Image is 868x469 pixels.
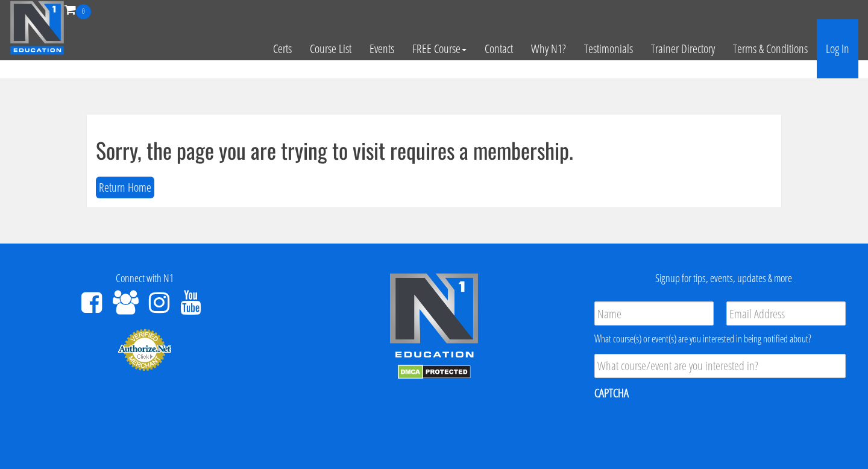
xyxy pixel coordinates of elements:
[594,332,846,346] div: What course(s) or event(s) are you interested in being notified about?
[403,19,476,78] a: FREE Course
[389,272,479,362] img: n1-edu-logo
[476,19,522,78] a: Contact
[64,1,91,17] a: 0
[76,4,91,19] span: 0
[594,409,778,456] iframe: reCAPTCHA
[724,19,817,78] a: Terms & Conditions
[588,272,859,285] h4: Signup for tips, events, updates & more
[118,328,172,371] img: Authorize.Net Merchant - Click to Verify
[96,138,772,162] h1: Sorry, the page you are trying to visit requires a membership.
[594,301,714,326] input: Name
[10,1,64,55] img: n1-education
[96,177,154,199] button: Return Home
[817,19,858,78] a: Log In
[522,19,575,78] a: Why N1?
[9,272,280,285] h4: Connect with N1
[726,301,846,326] input: Email Address
[398,365,471,379] img: DMCA.com Protection Status
[301,19,360,78] a: Course List
[264,19,301,78] a: Certs
[575,19,642,78] a: Testimonials
[594,385,629,401] label: CAPTCHA
[642,19,724,78] a: Trainer Directory
[360,19,403,78] a: Events
[594,354,846,378] input: What course/event are you interested in?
